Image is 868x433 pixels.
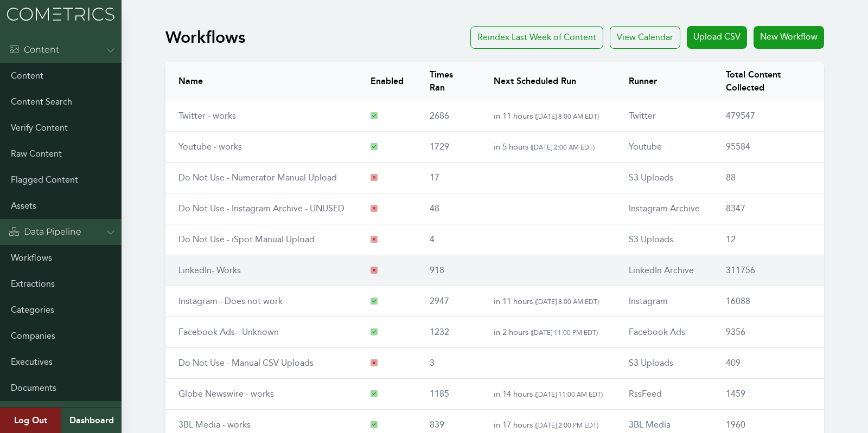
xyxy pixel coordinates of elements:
td: 2686 [417,101,481,132]
h1: Workflows [165,28,245,47]
span: ( [DATE] 11:00 AM EDT ) [535,390,603,398]
div: Content [9,43,59,56]
a: Do Not Use - Numerator Manual Upload [178,172,337,183]
td: 311756 [713,255,824,286]
td: 1185 [417,379,481,410]
td: 409 [713,348,824,379]
div: View Calendar [610,26,680,49]
a: Reindex Last Week of Content [470,26,603,49]
p: in 17 hours [494,418,603,431]
td: 9356 [713,317,824,348]
td: S3 Uploads [616,163,713,193]
th: Runner [616,62,713,101]
p: in 11 hours [494,295,603,308]
a: Youtube - works [178,141,242,152]
a: New Workflow [754,26,824,49]
td: 918 [417,255,481,286]
a: LinkedIn- Works [178,265,241,275]
a: Do Not Use - Instagram Archive - UNUSED [178,203,344,214]
td: 1459 [713,379,824,410]
th: Times Ran [417,62,481,101]
th: Total Content Collected [713,62,824,101]
th: Enabled [358,62,417,101]
td: 95584 [713,132,824,163]
td: 1232 [417,317,481,348]
p: in 2 hours [494,326,603,339]
a: Twitter - works [178,111,236,121]
a: Dashboard [61,408,122,433]
th: Name [165,62,358,101]
span: ( [DATE] 8:00 AM EDT ) [535,112,599,120]
div: Data Pipeline [9,225,81,238]
td: 3 [417,348,481,379]
td: 12 [713,224,824,255]
td: 16088 [713,286,824,317]
td: 1729 [417,132,481,163]
td: RssFeed [616,379,713,410]
td: Facebook Ads [616,317,713,348]
td: 88 [713,163,824,193]
a: Do Not Use - iSpot Manual Upload [178,234,315,244]
td: Instagram Archive [616,193,713,224]
a: Upload CSV [687,26,747,49]
td: Instagram [616,286,713,317]
p: in 5 hours [494,140,603,153]
td: 48 [417,193,481,224]
th: Next Scheduled Run [481,62,616,101]
td: S3 Uploads [616,224,713,255]
span: ( [DATE] 11:00 PM EDT ) [531,328,598,337]
p: in 11 hours [494,109,603,122]
a: Globe Newswire - works [178,389,274,399]
span: ( [DATE] 2:00 AM EDT ) [531,143,595,151]
td: Twitter [616,101,713,132]
a: Instagram - Does not work [178,296,283,306]
a: Do Not Use - Manual CSV Uploads [178,358,314,368]
a: 3BL Media - works [178,419,251,430]
td: Youtube [616,132,713,163]
td: 4 [417,224,481,255]
td: S3 Uploads [616,348,713,379]
td: 8347 [713,193,824,224]
td: 479547 [713,101,824,132]
p: in 14 hours [494,387,603,400]
a: Facebook Ads - Unknown [178,327,279,337]
td: 2947 [417,286,481,317]
span: ( [DATE] 8:00 AM EDT ) [535,298,599,306]
td: 17 [417,163,481,193]
td: LinkedIn Archive [616,255,713,286]
span: ( [DATE] 2:00 PM EDT ) [535,421,598,429]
